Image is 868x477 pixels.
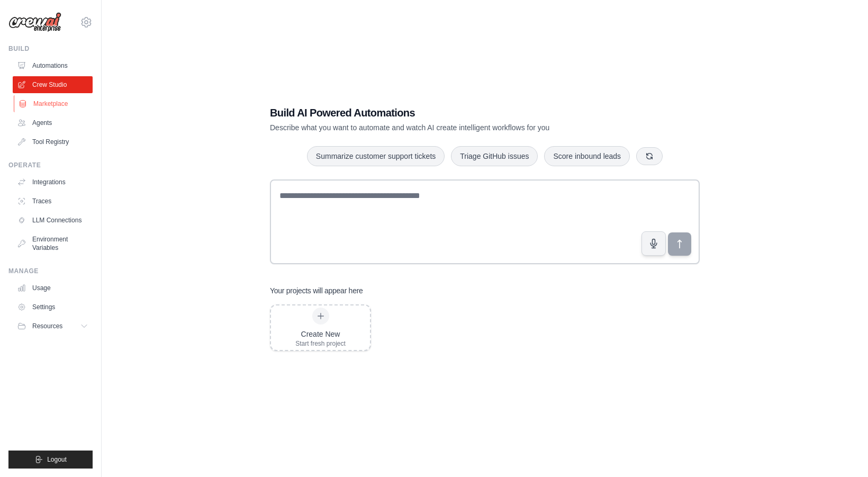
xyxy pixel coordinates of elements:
[13,76,93,93] a: Crew Studio
[270,122,626,133] p: Describe what you want to automate and watch AI create intelligent workflows for you
[47,455,67,464] span: Logout
[13,133,93,150] a: Tool Registry
[13,318,93,335] button: Resources
[641,231,666,256] button: Click to speak your automation idea
[451,146,538,166] button: Triage GitHub issues
[815,426,868,477] div: Widget de chat
[13,231,93,256] a: Environment Variables
[13,299,93,316] a: Settings
[307,146,445,166] button: Summarize customer support tickets
[270,285,363,296] h3: Your projects will appear here
[13,193,93,210] a: Traces
[295,339,346,348] div: Start fresh project
[13,212,93,229] a: LLM Connections
[8,12,61,32] img: Logo
[32,322,62,330] span: Resources
[295,329,346,339] div: Create New
[636,147,663,165] button: Get new suggestions
[8,161,93,169] div: Operate
[270,105,626,120] h1: Build AI Powered Automations
[13,280,93,296] a: Usage
[8,267,93,275] div: Manage
[8,44,93,53] div: Build
[13,57,93,74] a: Automations
[544,146,630,166] button: Score inbound leads
[8,451,93,469] button: Logout
[13,114,93,131] a: Agents
[13,174,93,191] a: Integrations
[815,426,868,477] iframe: Chat Widget
[14,95,94,112] a: Marketplace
